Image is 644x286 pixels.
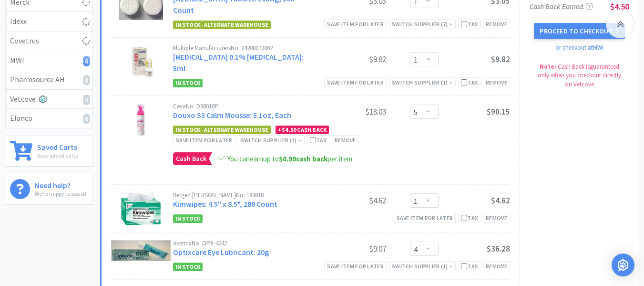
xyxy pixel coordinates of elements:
[227,154,352,163] span: You can earn up to per item
[612,254,634,276] div: Open Intercom Messenger
[173,192,315,198] div: Bergen [PERSON_NAME] No: 188618
[111,240,171,262] img: 07112a2d06264245967f09593f6e0a5d_233227.png
[461,262,478,271] div: Tax
[461,78,478,87] div: Tax
[173,21,271,29] span: In Stock - Alternate Warehouse
[5,32,92,51] a: Covetrus
[530,2,593,11] span: Cash Back Earned :
[10,15,88,28] div: Idexx
[5,136,93,167] a: Saved CartsView saved carts
[37,141,78,151] h6: Saved Carts
[135,103,147,137] img: a8c22cf0154942cf9e817c58f49e809e_396671.png
[538,63,621,88] span: Cash Back is guaranteed only when you checkout directly on Vetcove
[324,19,387,29] div: Save item for later
[173,135,235,145] div: Save item for later
[491,54,510,64] span: $9.82
[315,195,386,206] div: $4.62
[282,126,296,133] span: $4.50
[173,126,271,134] span: In Stock - Alternate Warehouse
[241,136,302,145] div: Switch Supplier ( 1 )
[35,179,86,189] h6: Need help?
[10,112,88,125] div: Elanco
[5,90,92,109] a: Vetcove0
[332,135,359,145] div: Remove
[534,23,624,39] button: Proceed to Checkout
[10,35,88,47] div: Covetrus
[394,213,456,223] div: Save item for later
[483,77,510,87] div: Remove
[315,243,386,254] div: $9.07
[392,262,453,271] div: Switch Supplier ( 1 )
[483,213,510,223] div: Remove
[487,244,510,254] span: $36.28
[124,45,158,78] img: 46c68218997d4564b0c04eb6abdb90ff_8410.png
[324,261,387,271] div: Save item for later
[83,114,90,124] i: 0
[483,261,510,271] div: Remove
[37,151,78,160] p: View saved carts
[10,54,88,67] div: MWI
[315,53,386,65] div: $9.82
[540,63,556,71] strong: Note:
[5,70,92,90] a: Pharmsource AH0
[121,192,160,225] img: 8a340eb6b51d43a4a1deb56ddc061e32_10162.png
[83,95,90,105] i: 0
[610,1,629,12] span: $4.50
[392,20,453,29] div: Switch Supplier ( 7 )
[173,110,291,120] a: Douxo S3 Calm Mousse: 5.1oz, Each
[173,52,304,73] a: [MEDICAL_DATA] 0.1% [MEDICAL_DATA]: 5ml
[173,263,203,271] span: In Stock
[83,75,90,85] i: 0
[279,154,327,163] strong: cash back
[174,153,209,165] span: Cash Back
[5,51,92,71] a: MWI6
[324,77,387,87] div: Save item for later
[461,213,478,222] div: Tax
[555,43,603,52] a: or checkout at MWI
[310,136,327,145] div: Tax
[173,103,315,109] div: Ceva No: D98010P
[491,195,510,206] span: $4.62
[173,79,203,87] span: In Stock
[276,126,329,134] div: + Cash Back
[35,189,86,198] p: We're happy to assist!
[315,106,386,117] div: $18.03
[173,247,269,257] a: Optixcare Eye Lubricant: 20g
[279,154,296,163] span: $0.90
[5,109,92,128] a: Elanco0
[173,240,315,246] div: Aventix No: OPX-4242
[83,56,90,66] i: 6
[173,45,315,51] div: Multiple Manufacturers No: 24208072002
[10,93,88,106] div: Vetcove
[483,19,510,29] div: Remove
[461,20,478,29] div: Tax
[5,12,92,32] a: Idexx
[173,214,203,223] span: In Stock
[10,74,88,86] div: Pharmsource AH
[173,199,277,209] a: Kimwipes: 4.5" x 8.5", 280 Count
[487,106,510,117] span: $90.15
[392,78,453,87] div: Switch Supplier ( 1 )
